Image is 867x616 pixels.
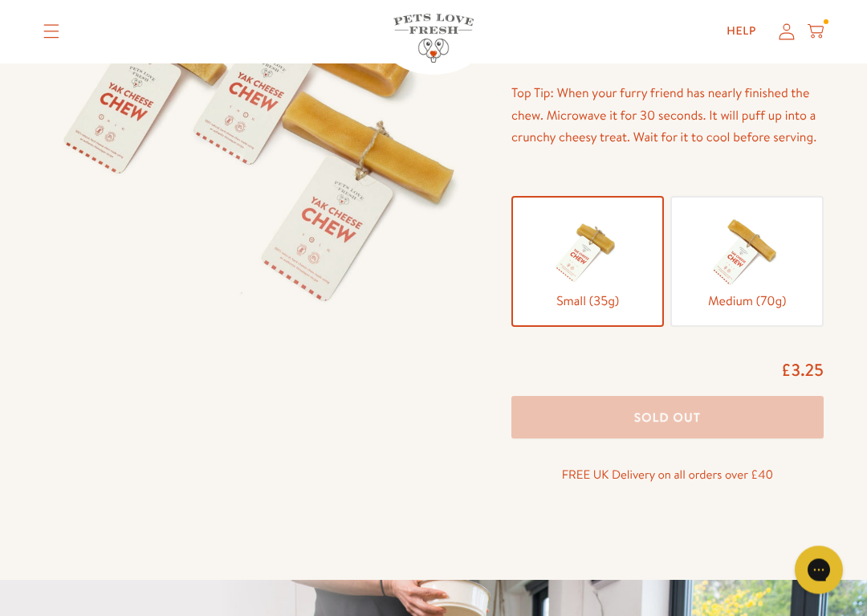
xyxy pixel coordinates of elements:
[511,397,824,439] button: Sold Out
[634,410,701,426] span: Sold Out
[787,541,851,600] iframe: Gorgias live chat messenger
[591,49,633,67] span: reviews
[511,84,824,149] p: Top Tip: When your furry friend has nearly finished the chew. Microwave it for 30 seconds. It wil...
[526,292,650,313] span: Small (35g)
[393,14,474,63] img: Pets Love Fresh
[781,359,824,382] span: £3.25
[714,16,769,48] a: Help
[31,12,72,52] summary: Translation missing: en.sections.header.menu
[685,292,809,313] span: Medium (70g)
[511,465,824,486] p: FREE UK Delivery on all orders over £40
[582,49,633,67] span: 11 reviews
